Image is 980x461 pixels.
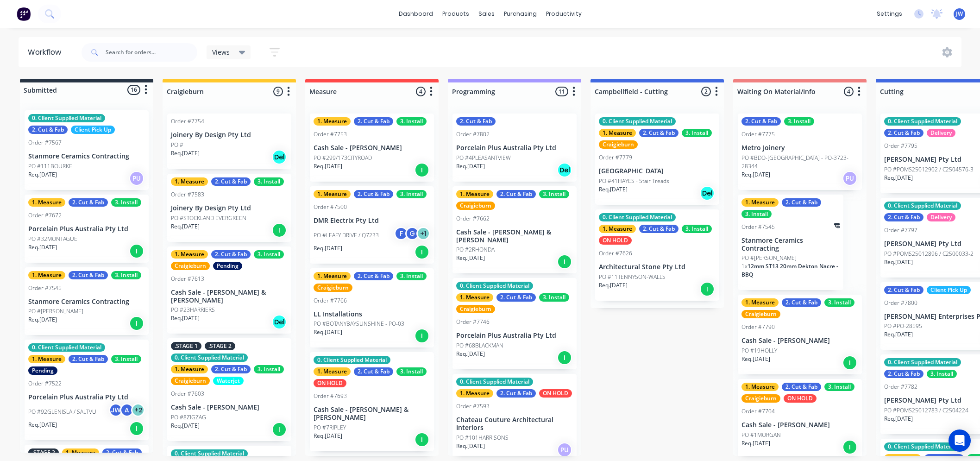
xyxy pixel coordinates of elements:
[456,282,533,290] div: 0. Client Supplied Material
[28,379,62,388] div: Order #7522
[314,310,430,318] p: LL Installations
[254,177,284,186] div: 3. Install
[741,310,780,318] div: Craigieburn
[69,271,108,279] div: 2. Cut & Fab
[415,245,429,259] div: I
[171,365,208,373] div: 1. Measure
[884,406,968,415] p: PO #POMS25012783 / C2504224
[314,272,351,280] div: 1. Measure
[314,244,342,253] p: Req. [DATE]
[314,406,430,422] p: Cash Sale - [PERSON_NAME] & [PERSON_NAME]
[599,281,628,290] p: Req. [DATE]
[456,332,573,340] p: Porcelain Plus Australia Pty Ltd
[884,370,923,378] div: 2. Cut & Fab
[211,365,251,373] div: 2. Cut & Fab
[539,389,572,398] div: ON HOLD
[496,389,536,398] div: 2. Cut & Fab
[213,377,244,385] div: Waterjet
[456,246,495,254] p: PO #2RHONDA
[396,190,427,198] div: 3. Install
[171,404,288,411] p: Cash Sale - [PERSON_NAME]
[884,358,961,366] div: 0. Client Supplied Material
[28,171,57,179] p: Req. [DATE]
[28,225,145,233] p: Porcelain Plus Australia Pty Ltd
[129,421,144,436] div: I
[884,322,922,330] p: PO #PO-28595
[314,162,342,171] p: Req. [DATE]
[741,337,858,345] p: Cash Sale - [PERSON_NAME]
[314,297,347,305] div: Order #7766
[28,271,65,279] div: 1. Measure
[171,275,204,283] div: Order #7613
[842,355,857,370] div: I
[456,402,490,410] div: Order #7593
[741,262,748,270] span: 1 x
[396,272,427,280] div: 3. Install
[884,142,917,150] div: Order #7795
[272,150,287,164] div: Del
[456,117,496,126] div: 2. Cut & Fab
[456,144,573,152] p: Porcelain Plus Australia Pty Ltd
[25,267,149,335] div: 1. Measure2. Cut & Fab3. InstallOrder #7545Stanmore Ceramics ContractingPO #[PERSON_NAME]Req.[DATE]I
[28,355,65,363] div: 1. Measure
[784,394,817,403] div: ON HOLD
[557,254,572,269] div: I
[111,198,141,207] div: 3. Install
[212,47,230,57] span: Views
[129,316,144,331] div: I
[557,350,572,365] div: I
[741,439,770,448] p: Req. [DATE]
[738,114,862,190] div: 2. Cut & Fab3. InstallOrder #7775Metro JoineryPO #BDO-[GEOGRAPHIC_DATA] - PO-3723-28344Req.[DATE]PU
[171,422,200,430] p: Req. [DATE]
[314,392,347,400] div: Order #7693
[272,422,287,437] div: I
[109,403,123,417] div: JW
[314,367,351,376] div: 1. Measure
[741,210,772,218] div: 3. Install
[456,378,533,386] div: 0. Client Supplied Material
[28,126,68,134] div: 2. Cut & Fab
[205,342,235,350] div: .STAGE 2
[599,236,632,245] div: ON HOLD
[539,293,569,302] div: 3. Install
[28,162,72,171] p: PO #111BOURKE
[541,7,586,21] div: productivity
[499,7,541,21] div: purchasing
[28,139,62,147] div: Order #7567
[111,271,141,279] div: 3. Install
[62,448,99,457] div: 1. Measure
[741,421,858,429] p: Cash Sale - [PERSON_NAME]
[456,215,490,223] div: Order #7662
[106,43,197,62] input: Search for orders...
[741,254,797,262] p: PO #[PERSON_NAME]
[69,198,108,207] div: 2. Cut & Fab
[456,254,485,262] p: Req. [DATE]
[415,328,429,343] div: I
[171,117,204,126] div: Order #7754
[456,293,493,302] div: 1. Measure
[599,167,716,175] p: [GEOGRAPHIC_DATA]
[599,213,676,221] div: 0. Client Supplied Material
[405,227,419,240] div: G
[28,448,59,457] div: .STAGE 2
[784,117,814,126] div: 3. Install
[171,131,288,139] p: Joinery By Design Pty Ltd
[884,330,913,339] p: Req. [DATE]
[700,186,715,201] div: Del
[782,383,821,391] div: 2. Cut & Fab
[599,117,676,126] div: 0. Client Supplied Material
[884,250,974,258] p: PO #POMS25012896 / C2500033-2
[884,383,917,391] div: Order #7782
[741,198,779,207] div: 1. Measure
[452,186,577,274] div: 1. Measure2. Cut & Fab3. InstallCraigieburnOrder #7662Cash Sale - [PERSON_NAME] & [PERSON_NAME]PO...
[314,356,390,364] div: 0. Client Supplied Material
[25,195,149,263] div: 1. Measure2. Cut & Fab3. InstallOrder #7672Porcelain Plus Australia Pty LtdPO #32MONTAGUEReq.[DATE]I
[927,370,957,378] div: 3. Install
[171,342,201,350] div: .STAGE 1
[599,129,636,137] div: 1. Measure
[111,355,141,363] div: 3. Install
[456,389,493,398] div: 1. Measure
[599,263,716,271] p: Architectural Stone Pty Ltd
[682,129,712,137] div: 3. Install
[599,249,632,258] div: Order #7626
